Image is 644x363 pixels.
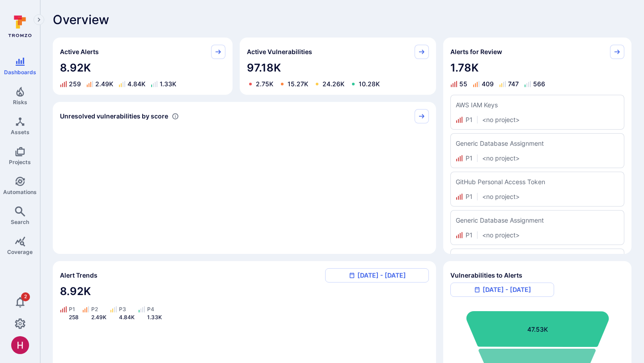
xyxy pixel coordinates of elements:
div: P1 <no project> [466,192,520,201]
div: Generic Database Assignment [456,139,619,148]
span: Alerts for Review [450,47,502,56]
div: P4 [147,306,162,313]
div: Number of vulnerabilities in status ‘Open’ ‘Triaged’ and ‘In process’ grouped by score [172,112,179,121]
div: 47.53K [527,325,548,334]
div: GitHub Personal Access Token [456,177,619,186]
div: 259 [69,80,81,88]
div: 747 [508,80,519,88]
div: 4.84K [119,314,135,321]
div: 10.28K [359,80,380,88]
span: Alert Trends [60,271,97,280]
span: 2 [21,292,30,301]
button: Expand navigation menu [34,14,44,25]
span: Active Vulnerabilities [247,47,312,56]
div: P1 [69,306,79,313]
span: Coverage [7,249,33,255]
span: Active Alerts [60,47,99,56]
div: P1 <no project> [466,115,520,124]
span: | [476,231,479,239]
span: Unresolved vulnerabilities by score [60,112,168,121]
span: Risks [13,99,27,106]
span: Automations [3,189,37,195]
span: | [476,154,479,162]
span: Assets [11,129,30,135]
a: Generic Database AssignmentP1|<no project> [456,215,619,240]
div: AWS IAM Keys [456,100,619,110]
a: Generic Database AssignmentP1|<no project> [456,139,619,163]
button: [DATE] - [DATE] [450,283,554,297]
div: P1 <no project> [466,230,520,240]
div: P2 [91,306,106,313]
div: 1.33K [160,80,176,88]
div: 24.26K [322,80,344,88]
button: [DATE] - [DATE] [325,268,429,283]
div: P3 [119,306,135,313]
span: Dashboards [4,69,36,76]
div: Generic Database Assignment [456,215,619,225]
div: Harshil Parikh [11,336,29,354]
span: Vulnerabilities to Alerts [450,271,522,280]
div: 2.49K [91,314,106,321]
div: 566 [533,80,545,88]
span: Overview [53,13,109,27]
h2: 97.18K [247,59,429,77]
span: Search [11,219,29,225]
a: GitHub Personal Access TokenP1|<no project> [456,177,619,201]
div: 55 [459,80,467,88]
a: AWS IAM KeysP1|<no project> [456,100,619,124]
div: Active alerts [53,38,233,95]
h2: 8.92K [60,59,225,77]
div: 4.84K [127,80,145,88]
div: Active vulnerabilities [240,38,436,95]
span: | [476,116,479,123]
img: ACg8ocKzQzwPSwOZT_k9C736TfcBpCStqIZdMR9gXOhJgTaH9y_tsw=s96-c [11,336,29,354]
i: Expand navigation menu [36,16,42,24]
h2: 8.92K [60,283,429,300]
div: 2.49K [95,80,113,88]
div: 258 [69,314,79,321]
div: 2.75K [256,80,273,88]
div: 1.33K [147,314,162,321]
div: 15.27K [288,80,308,88]
div: 409 [482,80,494,88]
div: P1 <no project> [466,153,520,163]
div: Alerts for review [443,38,631,254]
div: Unresolved vulnerabilities by score [53,102,436,254]
h2: 1.78K [450,59,624,77]
span: Projects [9,159,31,165]
span: | [476,193,479,200]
